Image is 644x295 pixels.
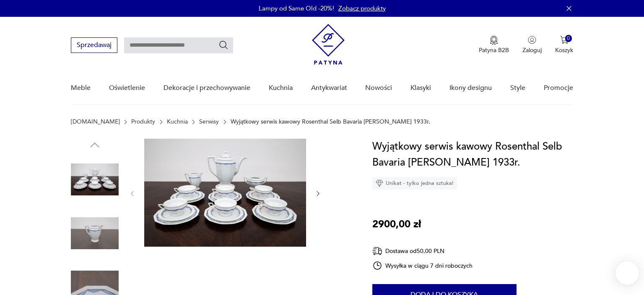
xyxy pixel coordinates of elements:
[372,139,573,171] h1: Wyjątkowy serwis kawowy Rosenthal Selb Bavaria [PERSON_NAME] 1933r.
[528,36,536,44] img: Ikonka użytkownika
[71,72,91,104] a: Meble
[131,119,155,125] a: Produkty
[71,37,117,53] button: Sprzedawaj
[479,46,509,54] p: Patyna B2B
[71,43,117,49] a: Sprzedawaj
[522,46,542,54] p: Zaloguj
[71,209,119,257] img: Zdjęcie produktu Wyjątkowy serwis kawowy Rosenthal Selb Bavaria MARIA 1933r.
[218,40,229,50] button: Szukaj
[109,72,145,104] a: Oświetlenie
[615,261,639,285] iframe: Smartsupp widget button
[372,216,421,232] p: 2900,00 zł
[167,119,188,125] a: Kuchnia
[338,4,386,13] a: Zobacz produkty
[372,246,473,256] div: Dostawa od 50,00 PLN
[449,72,492,104] a: Ikony designu
[269,72,293,104] a: Kuchnia
[490,36,498,45] img: Ikona medalu
[544,72,573,104] a: Promocje
[231,119,430,125] p: Wyjątkowy serwis kawowy Rosenthal Selb Bavaria [PERSON_NAME] 1933r.
[312,24,345,65] img: Patyna - sklep z meblami i dekoracjami vintage
[372,261,473,271] div: Wysyłka w ciągu 7 dni roboczych
[372,246,382,256] img: Ikona dostawy
[199,119,219,125] a: Serwisy
[311,72,347,104] a: Antykwariat
[144,139,306,247] img: Zdjęcie produktu Wyjątkowy serwis kawowy Rosenthal Selb Bavaria MARIA 1933r.
[555,36,573,54] button: 0Koszyk
[479,36,509,54] a: Ikona medaluPatyna B2B
[71,155,119,203] img: Zdjęcie produktu Wyjątkowy serwis kawowy Rosenthal Selb Bavaria MARIA 1933r.
[410,72,431,104] a: Klasyki
[259,4,334,13] p: Lampy od Same Old -20%!
[71,119,120,125] a: [DOMAIN_NAME]
[376,179,383,187] img: Ikona diamentu
[479,36,509,54] button: Patyna B2B
[555,46,573,54] p: Koszyk
[372,177,457,190] div: Unikat - tylko jedna sztuka!
[510,72,525,104] a: Style
[164,72,250,104] a: Dekoracje i przechowywanie
[365,72,392,104] a: Nowości
[522,36,542,54] button: Zaloguj
[565,35,572,42] div: 0
[560,36,569,44] img: Ikona koszyka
